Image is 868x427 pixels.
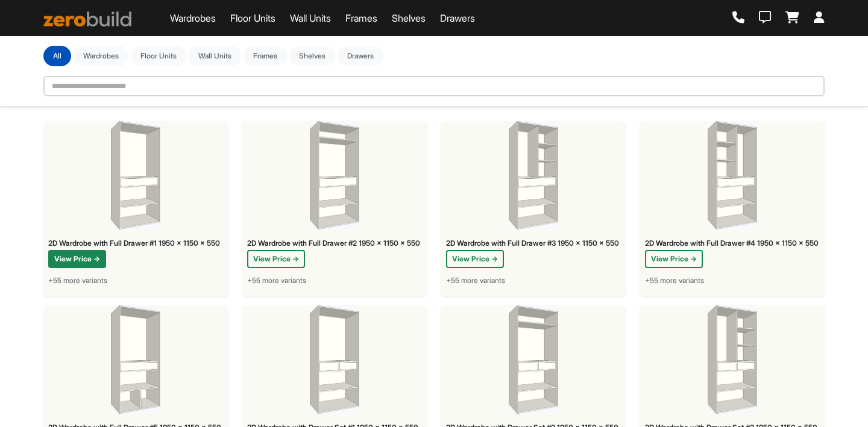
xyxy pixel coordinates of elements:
a: Drawers [440,11,475,25]
button: All [43,46,71,66]
div: 2D Wardrobe with Full Drawer #4 1950 x 1150 x 550 [645,239,820,248]
button: Drawers [338,46,383,66]
img: 2D Wardrobe with Full Drawer #2 1950 x 1150 x 550 [310,121,359,229]
a: Wardrobes [170,11,216,25]
img: 2D Wardrobe with Full Drawer #4 1950 x 1150 x 550 [708,121,757,229]
img: 2D Wardrobe with Drawer Set #3 1950 x 1150 x 550 [708,305,757,414]
img: 2D Wardrobe with Full Drawer #1 1950 x 1150 x 550 [111,121,160,229]
button: Shelves [289,46,335,66]
button: View Price → [645,250,703,268]
a: 2D Wardrobe with Full Drawer #2 1950 x 1150 x 5502D Wardrobe with Full Drawer #2 1950 x 1150 x 55... [242,121,427,296]
a: Floor Units [230,11,275,25]
img: 2D Wardrobe with Drawer Set #1 1950 x 1150 x 550 [310,305,359,414]
button: Floor Units [131,46,186,66]
a: Login [814,11,825,25]
button: View Price → [446,250,504,268]
button: Frames [244,46,287,66]
div: 2D Wardrobe with Full Drawer #1 1950 x 1150 x 550 [48,239,223,248]
a: 2D Wardrobe with Full Drawer #3 1950 x 1150 x 5502D Wardrobe with Full Drawer #3 1950 x 1150 x 55... [441,121,626,296]
button: View Price → [247,250,305,268]
img: 2D Wardrobe with Drawer Set #2 1950 x 1150 x 550 [509,305,558,414]
div: 2D Wardrobe with Full Drawer #2 1950 x 1150 x 550 [247,239,422,248]
button: Wardrobes [74,46,128,66]
a: Frames [345,11,377,25]
a: 2D Wardrobe with Full Drawer #4 1950 x 1150 x 5502D Wardrobe with Full Drawer #4 1950 x 1150 x 55... [640,121,825,296]
a: Shelves [392,11,426,25]
button: View Price → [48,250,106,268]
button: Wall Units [189,46,241,66]
img: 2D Wardrobe with Full Drawer #3 1950 x 1150 x 550 [509,121,558,229]
img: ZeroBuild logo [43,11,131,26]
div: 2D Wardrobe with Full Drawer #3 1950 x 1150 x 550 [446,239,621,248]
span: +55 more variants [247,275,306,286]
a: Wall Units [290,11,331,25]
span: +55 more variants [48,275,107,286]
img: 2D Wardrobe with Full Drawer #5 1950 x 1150 x 550 [111,305,160,414]
a: 2D Wardrobe with Full Drawer #1 1950 x 1150 x 5502D Wardrobe with Full Drawer #1 1950 x 1150 x 55... [43,121,228,296]
span: +55 more variants [446,275,505,286]
span: +55 more variants [645,275,704,286]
